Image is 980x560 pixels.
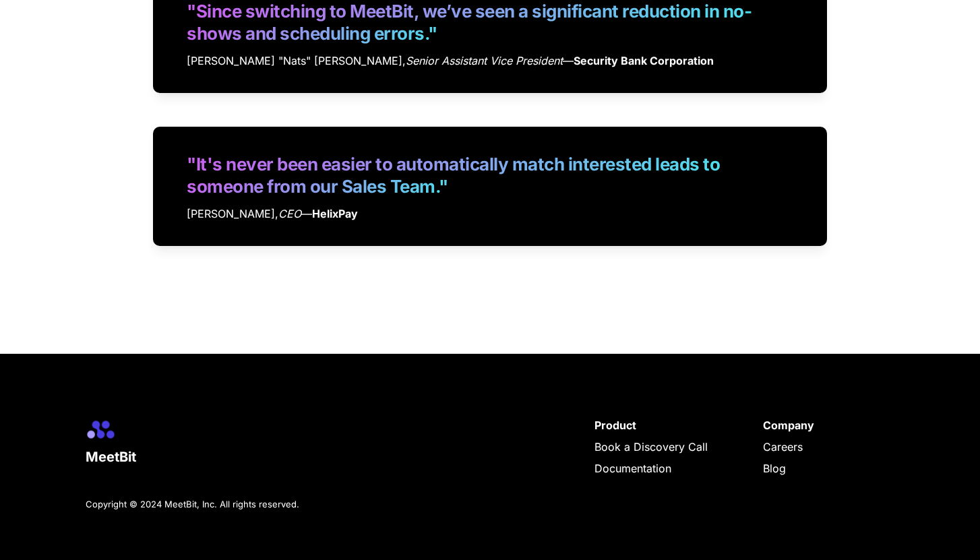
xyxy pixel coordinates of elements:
[406,54,563,67] em: Senior Assistant Vice President
[594,440,708,454] a: Book a Discovery Call
[187,207,278,220] span: [PERSON_NAME],
[312,207,358,220] strong: HelixPay
[187,1,755,44] span: "Since switching to MeetBit, we’ve seen a significant reduction in no-shows and scheduling errors."
[763,418,814,432] strong: Company
[763,462,786,475] a: Blog
[301,207,312,220] span: —
[574,54,714,67] strong: Security Bank Corporation
[187,54,406,67] span: [PERSON_NAME] "Nats" [PERSON_NAME],
[86,449,136,465] strong: MeetBit
[763,440,803,454] a: Careers
[187,154,727,197] span: "It's never been easier to automatically match interested leads to someone from our Sales Team."
[278,207,301,220] em: CEO
[563,54,574,67] span: —
[86,499,299,509] span: Copyright © 2024 MeetBit, Inc. All rights reserved.
[594,462,671,475] a: Documentation
[594,418,636,432] strong: Product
